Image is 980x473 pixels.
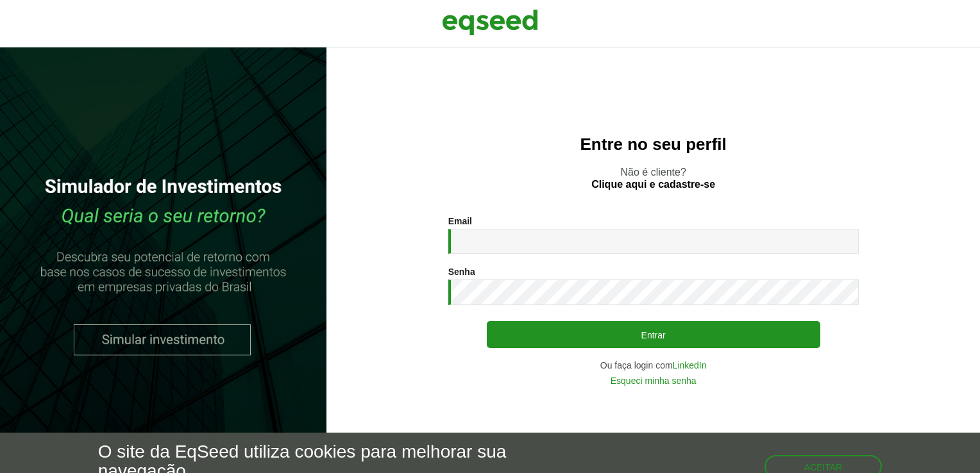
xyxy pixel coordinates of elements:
img: EqSeed Logo [442,6,538,38]
a: LinkedIn [673,361,707,370]
h2: Entre no seu perfil [352,135,954,154]
button: Entrar [487,321,820,348]
p: Não é cliente? [352,166,954,190]
a: Clique aqui e cadastre-se [591,179,715,190]
a: Esqueci minha senha [611,376,697,385]
label: Senha [448,267,475,276]
div: Ou faça login com [448,361,859,370]
label: Email [448,217,472,226]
